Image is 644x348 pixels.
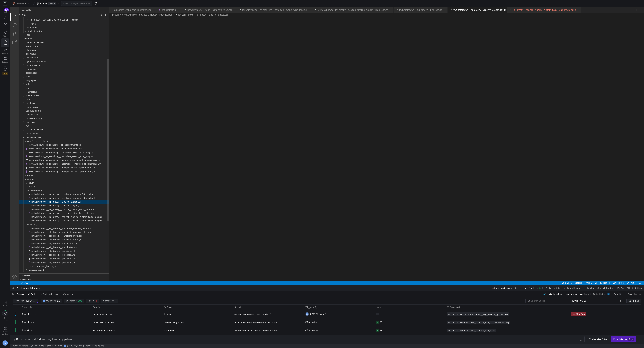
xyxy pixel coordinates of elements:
div: provisionroofing [8,110,98,113]
div: degreedash [8,49,98,53]
span: revivalwindows__cr_recruiting__undispositioned_appointments.sql [18,159,84,162]
a: Close (⌘W) [493,1,496,5]
div: /models/revivalwindows [16,129,98,132]
div: /macros/sources/breezy/intermediate/int_breezy__position_pipelines_custom_fields.sql [16,11,98,15]
a: Collapse Folders in Explorer [94,6,98,10]
div: /models/revivalwindows/sources/breezy/intermediate [20,182,98,185]
span: ollin [16,91,19,94]
span: salesdraft [17,19,27,22]
span: stackintegrated [17,23,32,26]
span: pw [16,118,18,120]
span: omnimax [16,95,25,98]
div: Editor Language Status: Formatting, There are multiple formatters for 'jinja-sql' files. One of t... [588,274,592,278]
div: Outline Section [8,266,98,270]
div: Layout: U.S. [601,274,615,278]
div: /models/revivalwindows/sources/breezy/revivalwindows_breezy.yml [16,258,98,261]
div: /models/revivalwindows/sources/breezy/intermediate/revivalwindows__int_breezy__position_pipeline_... [17,208,98,212]
span: revivalwindows__stg_breezy__candidate_meta.sql [21,228,72,230]
span: hourly [33,133,39,135]
h3: Outline [12,267,20,270]
div: /models/revivalwindows/core/recruiting/hourly/revivalwindows__cr_recruiting__undispositioned_appo... [14,163,98,167]
div: /models/ollin [16,91,98,94]
span: Query data [548,287,560,289]
div: sources [8,170,98,174]
span: / [32,133,33,135]
div: stackintegrated [8,22,98,26]
div: revivalwindows__int_breezy__pipeline_stages.sql [8,193,98,197]
span: dynamitecontractors [16,53,36,56]
div: /models/agee [16,34,98,38]
div: revivalwindows__cr_recruiting__candidate_events_wide_long.yml [8,148,98,151]
div: revivalwindows__int_breezy__position_pipeline_custom_fields_long.sql [8,208,98,212]
div: agee [8,34,98,38]
div: models [8,30,98,34]
span: staging [18,15,26,18]
div: /models/puresolar [16,113,98,117]
div: kaio [8,75,98,79]
a: jinja-sql [592,274,601,278]
span: degreedash [16,49,27,52]
div: /models/revivalwindows/core/recruiting/hourly/revivalwindows__cr_recruiting__undispositioned_appo... [14,159,98,163]
div: /models/provisionroofing [16,110,98,113]
span: flaresales [16,61,25,63]
a: breezy [140,7,146,9]
div: /models/revivalwindows/sources/acuity [18,174,98,178]
div: blueraven [8,41,98,45]
div: /models/revivalwindows/sources/breezy/staging/revivalwindows__stg_breezy__candidates.sql [17,235,98,239]
div: goldenhour [8,64,98,68]
div: /models/revivalwindows/sources/breezy/intermediate/revivalwindows__int_breezy__pipeline_stages.sql [17,193,98,197]
a: recruiting, compact, core [23,133,33,135]
span: renuwindows [16,125,29,128]
span: [PERSON_NAME] [16,34,34,37]
div: revivalwindows__cr_recruiting__incorrectly_scheduled_appointments.sql [8,151,98,155]
a: UTF-8 [575,274,583,278]
a: check-all Prettier [616,274,627,278]
img: https://storage.googleapis.com/y42-prod-data-exchange/images/Yf2Qvegn13xqq0DljGMI0l8d5Zqtiw36EXr8... [3,2,7,5]
li: Close (⌘W) [167,1,171,5]
div: /models/revivalwindows/core/recruiting/hourly/revivalwindows__cr_recruiting__candidate_events_wid... [14,148,98,151]
div: /models/revivalwindows/sources/breezy [18,178,98,182]
div: /models/omnimax [16,94,98,98]
span: int_breezy__position_pipelines_custom_fields.sql [20,12,69,14]
span: revivalwindows__int_breezy__position_custom_fields_wide.sql [21,201,83,204]
a: Errors: 4 [10,274,18,278]
div: /models/revivalwindows/normalized [17,167,98,170]
div: renu [8,121,98,125]
div: revivalwindows__int_breezy__pipeline_stages.yml [8,197,98,201]
div: renuwindows [8,125,98,129]
a: revivalwindows__int_breezy__pipeline_stages.sql [168,7,217,9]
span: embarcsolutions [16,57,32,60]
a: core [17,133,23,135]
a: https://storage.googleapis.com/y42-prod-data-exchange/images/Yf2Qvegn13xqq0DljGMI0l8d5Zqtiw36EXr8... [1,1,9,6]
div: revivalwindows__cr_recruiting__undispositioned_appointments.sql [8,159,98,163]
a: revivalwindows__cr_recruiting__candidate_events_wide_long.sql [232,2,297,4]
div: peopleschoice [8,106,98,110]
div: brighthouse [8,45,98,49]
a: revivalwindows__stg_breezy__pipelines.sql [389,2,432,4]
span: panasunsolar [16,99,29,101]
div: revivalwindows__cr_recruiting__candidate_events_wide_long.sql [8,144,98,148]
div: /models/revivalwindows/core/recruiting/hourly/revivalwindows__cr_recruiting__incorrectly_schedule... [14,155,98,159]
li: Close (⌘W) [222,1,226,5]
a: New File... [82,6,85,10]
div: check-all Prettier [615,274,627,278]
div: kin [8,79,98,83]
div: revivalwindows__stg_breezy__candidate_meta.sql [8,227,98,231]
div: flaresales [8,60,98,64]
ul: / actions [82,6,98,10]
a: PRsBeta [1,64,9,76]
a: Monitor [1,47,9,56]
div: /models/revivalwindows/sources/breezy/staging/revivalwindows__stg_breezy__candidates.yml [17,239,98,242]
div: /models/panasunsolar [16,98,98,102]
div: /models/revivalwindows/sources/breezy/staging/revivalwindows__stg_breezy__candidate_custom_fields... [17,220,98,223]
div: /models/flaresales [16,60,98,64]
div: Ln 2, Col 1 [550,274,563,278]
li: Split Editor Right (⌘\) [⌥] Split Editor Down [623,1,627,5]
div: /models/insightpest [16,72,98,75]
span: acuity [18,175,24,177]
div: /models/revivalwindows/sources/stackintegrated [18,261,98,265]
div: intermediate [8,182,98,185]
li: Close (⌘W) [297,1,301,5]
div: revivalwindows__stg_breezy__positions.sql [8,250,98,254]
div: /macros/sources/salesdraft [17,19,98,22]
